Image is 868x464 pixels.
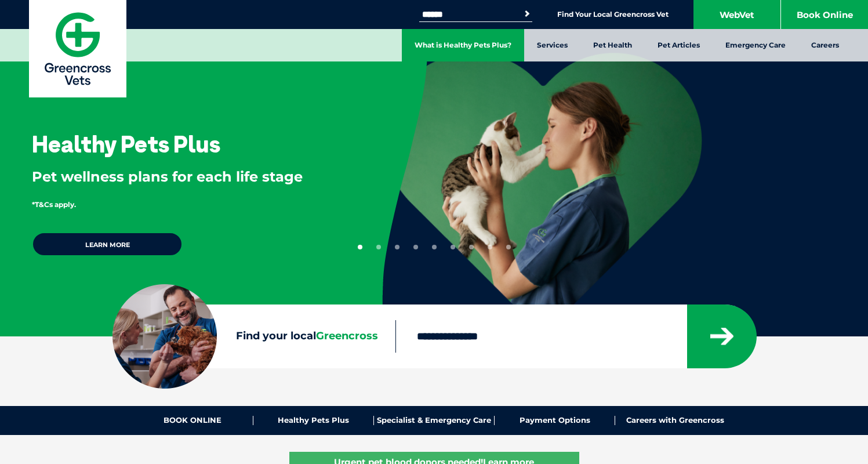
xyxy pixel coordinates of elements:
[488,245,492,249] button: 8 of 9
[451,245,455,249] button: 6 of 9
[521,8,533,20] button: Search
[316,329,378,342] span: Greencross
[432,245,437,249] button: 5 of 9
[32,232,183,256] a: Learn more
[580,29,645,61] a: Pet Health
[253,416,374,425] a: Healthy Pets Plus
[645,29,713,61] a: Pet Articles
[358,245,362,249] button: 1 of 9
[133,416,253,425] a: BOOK ONLINE
[395,245,400,249] button: 3 of 9
[506,245,511,249] button: 9 of 9
[524,29,580,61] a: Services
[557,10,669,19] a: Find Your Local Greencross Vet
[615,416,735,425] a: Careers with Greencross
[495,416,615,425] a: Payment Options
[413,245,418,249] button: 4 of 9
[469,245,474,249] button: 7 of 9
[713,29,798,61] a: Emergency Care
[112,328,395,345] label: Find your local
[32,200,76,209] span: *T&Cs apply.
[32,167,344,187] p: Pet wellness plans for each life stage
[798,29,852,61] a: Careers
[32,132,220,155] h3: Healthy Pets Plus
[402,29,524,61] a: What is Healthy Pets Plus?
[376,245,381,249] button: 2 of 9
[374,416,495,425] a: Specialist & Emergency Care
